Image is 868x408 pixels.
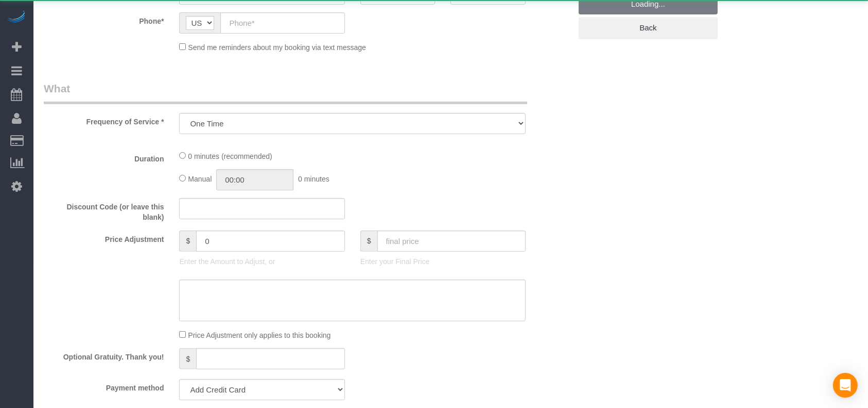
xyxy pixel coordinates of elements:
[179,231,196,252] span: $
[298,175,329,183] span: 0 minutes
[44,81,527,104] legend: What
[36,113,171,127] label: Frequency of Service *
[36,348,171,362] label: Optional Gratuity. Thank you!
[188,43,366,52] span: Send me reminders about my booking via text message
[360,231,377,252] span: $
[6,10,27,25] img: Automaid Logo
[377,231,526,252] input: final price
[179,348,196,369] span: $
[188,175,212,183] span: Manual
[220,12,344,34] input: Phone*
[360,256,526,267] p: Enter your Final Price
[36,12,171,26] label: Phone*
[36,198,171,222] label: Discount Code (or leave this blank)
[188,152,272,160] span: 0 minutes (recommended)
[188,331,331,339] span: Price Adjustment only applies to this booking
[36,379,171,393] label: Payment method
[36,150,171,164] label: Duration
[579,17,718,39] a: Back
[36,231,171,244] label: Price Adjustment
[833,373,858,398] div: Open Intercom Messenger
[179,256,344,267] p: Enter the Amount to Adjust, or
